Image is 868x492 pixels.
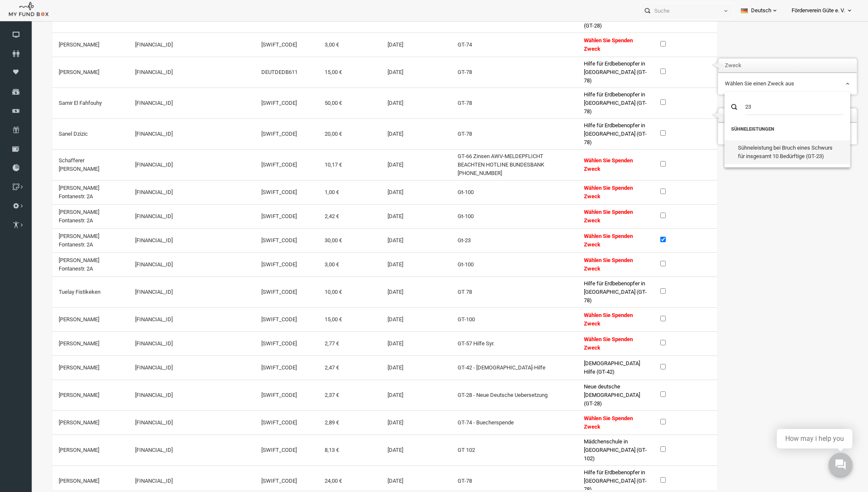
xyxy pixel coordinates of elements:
[536,93,599,117] span: Hilfe für Erdbebenopfer in [GEOGRAPHIC_DATA] (GT-78)
[271,90,334,120] td: 50,00 €
[670,61,809,75] th: Zweck
[334,90,404,120] td: [DATE]
[792,3,845,18] span: Förderverein Güte e. V.
[5,206,81,230] td: [PERSON_NAME] Fontanestr. 2A
[404,254,530,279] td: Gt-100
[207,4,270,35] td: [SWIFT_CODE]
[677,82,802,90] span: Wählen Sie einen Zweck aus
[536,211,585,226] span: Wählen Sie Spenden Zweck
[334,151,404,182] td: [DATE]
[81,358,207,382] td: [FINANCIAL_ID]
[8,1,49,18] img: whiteMFB.png
[207,382,270,413] td: [SWIFT_CODE]
[334,279,404,309] td: [DATE]
[271,413,334,437] td: 2,89 €
[271,382,334,413] td: 2,37 €
[271,206,334,230] td: 2,42 €
[536,282,599,306] span: Hilfe für Erdbebenopfer in [GEOGRAPHIC_DATA] (GT-78)
[81,206,207,230] td: [FINANCIAL_ID]
[536,417,585,432] span: Wählen Sie Spenden Zweck
[207,182,270,206] td: [SWIFT_CODE]
[207,358,270,382] td: [SWIFT_CODE]
[785,435,844,443] div: How may i help you
[404,382,530,413] td: GT-28 - Neue Deutsche Uebersetzung
[271,151,334,182] td: 10,17 €
[5,4,81,35] td: [PERSON_NAME]
[404,279,530,309] td: GT 78
[207,333,270,358] td: [SWIFT_CODE]
[5,151,81,182] td: Schafferer [PERSON_NAME]
[334,254,404,279] td: [DATE]
[81,59,207,90] td: [FINANCIAL_ID]
[334,59,404,90] td: [DATE]
[536,159,585,174] span: Wählen Sie Spenden Zweck
[5,358,81,382] td: [PERSON_NAME]
[207,90,270,120] td: [SWIFT_CODE]
[404,120,530,151] td: GT-78
[536,235,585,250] span: Wählen Sie Spenden Zweck
[334,358,404,382] td: [DATE]
[404,182,530,206] td: Gt-100
[271,358,334,382] td: 2,47 €
[5,413,81,437] td: [PERSON_NAME]
[271,279,334,309] td: 10,00 €
[404,35,530,59] td: GT-74
[81,413,207,437] td: [FINANCIAL_ID]
[536,187,585,202] span: Wählen Sie Spenden Zweck
[81,90,207,120] td: [FINANCIAL_ID]
[207,59,270,90] td: DEUTDEDB611
[334,309,404,333] td: [DATE]
[5,230,81,254] td: [PERSON_NAME] Fontanestr. 2A
[81,437,207,467] td: [FINANCIAL_ID]
[207,151,270,182] td: [SWIFT_CODE]
[334,120,404,151] td: [DATE]
[5,59,81,90] td: [PERSON_NAME]
[404,333,530,358] td: GT-57 Hilfe Syr.
[334,333,404,358] td: [DATE]
[81,254,207,279] td: [FINANCIAL_ID]
[81,120,207,151] td: [FINANCIAL_ID]
[641,3,718,19] input: Suche
[404,4,530,35] td: GT-28
[404,90,530,120] td: GT-78
[5,254,81,279] td: [PERSON_NAME] Fontanestr. 2A
[81,382,207,413] td: [FINANCIAL_ID]
[536,63,599,86] span: Hilfe für Erdbebenopfer in [GEOGRAPHIC_DATA] (GT-78)
[677,142,803,166] li: Sühneleistung bei Bruch eines Schwurs für insgesamt 10 Bedürftige (GT-23)
[334,182,404,206] td: [DATE]
[207,206,270,230] td: [SWIFT_CODE]
[334,206,404,230] td: [DATE]
[271,309,334,333] td: 15,00 €
[334,35,404,59] td: [DATE]
[404,230,530,254] td: Gt-23
[404,151,530,182] td: GT-66 Zinsen AWV-MELDEPFLICHT BEACHTEN HOTLINE BUNDESBANK [PHONE_NUMBER]
[334,437,404,467] td: [DATE]
[271,59,334,90] td: 15,00 €
[207,437,270,467] td: [SWIFT_CODE]
[404,206,530,230] td: Gt-100
[81,279,207,309] td: [FINANCIAL_ID]
[5,120,81,151] td: Sanel Dzizic
[81,309,207,333] td: [FINANCIAL_ID]
[334,4,404,35] td: [DATE]
[5,279,81,309] td: Tuelay Fistikeken
[536,362,592,377] span: [DEMOGRAPHIC_DATA] Hilfe (GT-42)
[81,35,207,59] td: [FINANCIAL_ID]
[207,279,270,309] td: [SWIFT_CODE]
[81,230,207,254] td: [FINANCIAL_ID]
[271,120,334,151] td: 20,00 €
[207,120,270,151] td: [SWIFT_CODE]
[207,309,270,333] td: [SWIFT_CODE]
[271,333,334,358] td: 2,77 €
[207,230,270,254] td: [SWIFT_CODE]
[271,254,334,279] td: 3,00 €
[271,182,334,206] td: 1,00 €
[334,382,404,413] td: [DATE]
[404,358,530,382] td: GT-42 - [DEMOGRAPHIC_DATA]-Hilfe
[536,39,585,54] span: Wählen Sie Spenden Zweck
[536,124,599,148] span: Hilfe für Erdbebenopfer in [GEOGRAPHIC_DATA] (GT-78)
[5,182,81,206] td: [PERSON_NAME] Fontanestr. 2A
[81,182,207,206] td: [FINANCIAL_ID]
[5,333,81,358] td: [PERSON_NAME]
[677,124,803,139] strong: Sühneleistungen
